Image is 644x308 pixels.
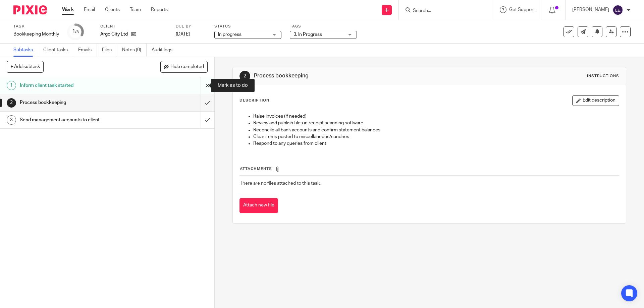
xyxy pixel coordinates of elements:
[176,24,206,29] label: Due by
[509,7,535,12] span: Get Support
[293,32,322,37] span: 3. In Progress
[176,32,190,37] span: [DATE]
[151,6,168,13] a: Reports
[7,115,16,125] div: 3
[13,24,59,29] label: Task
[572,95,619,106] button: Edit description
[20,98,136,108] h1: Process bookkeeping
[7,81,16,90] div: 1
[587,73,619,79] div: Instructions
[572,6,609,13] p: [PERSON_NAME]
[13,5,47,14] img: Pixie
[239,198,278,213] button: Attach new file
[290,24,357,29] label: Tags
[20,115,136,125] h1: Send management accounts to client
[84,6,95,13] a: Email
[254,72,444,79] h1: Process bookkeeping
[239,98,269,103] p: Description
[130,6,141,13] a: Team
[13,31,59,38] div: Bookkeeping Monthly
[160,61,208,72] button: Hide completed
[13,44,38,57] a: Subtasks
[170,64,204,70] span: Hide completed
[20,80,136,90] h1: Inform client task started
[75,30,79,34] small: /3
[122,44,147,57] a: Notes (0)
[239,71,250,81] div: 2
[152,44,177,57] a: Audit logs
[72,28,79,36] div: 1
[253,133,619,140] p: Clear items posted to miscellaneous/sundries
[240,167,272,171] span: Attachments
[100,24,167,29] label: Client
[7,98,16,108] div: 2
[253,140,619,147] p: Respond to any queries from client
[253,127,619,133] p: Reconcile all bank accounts and confirm statement balances
[218,32,241,37] span: In progress
[7,61,44,72] button: + Add subtask
[612,5,623,15] img: svg%3E
[43,44,73,57] a: Client tasks
[253,113,619,120] p: Raise invoices (If needed)
[62,6,74,13] a: Work
[100,31,128,38] p: Argo City Ltd
[105,6,120,13] a: Clients
[102,44,117,57] a: Files
[253,120,619,126] p: Review and publish files in receipt scanning software
[240,181,321,186] span: There are no files attached to this task.
[412,8,473,14] input: Search
[214,24,281,29] label: Status
[78,44,97,57] a: Emails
